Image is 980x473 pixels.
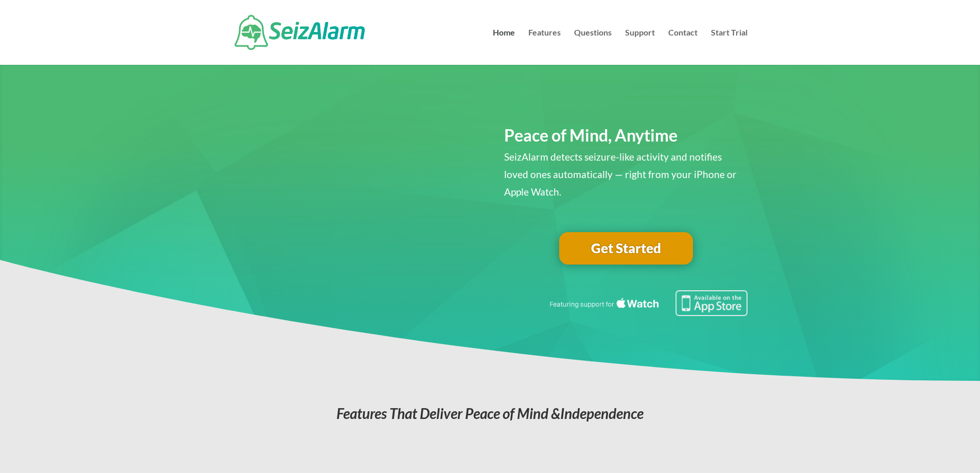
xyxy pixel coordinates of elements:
a: Home [493,29,515,65]
img: SeizAlarm [235,15,365,50]
a: Featuring seizure detection support for the Apple Watch [548,306,747,318]
span: Independence [560,405,644,422]
em: Features That Deliver Peace of Mind & [336,405,644,422]
a: Support [625,29,655,65]
a: Start Trial [711,29,747,65]
span: Peace of Mind, Anytime [504,125,678,145]
a: Questions [574,29,612,65]
img: Seizure detection available in the Apple App Store. [548,290,747,316]
a: Features [528,29,561,65]
a: Get Started [559,232,693,265]
span: SeizAlarm detects seizure-like activity and notifies loved ones automatically — right from your i... [504,151,737,198]
a: Contact [668,29,698,65]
